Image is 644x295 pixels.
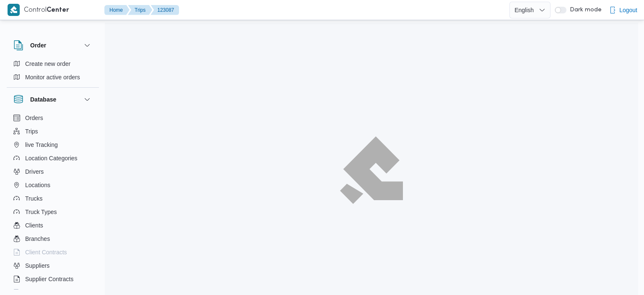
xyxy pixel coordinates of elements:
button: Order [13,40,92,50]
button: Location Categories [10,151,96,165]
img: X8yXhbKr1z7QwAAAABJRU5ErkJggg== [8,4,20,16]
button: Trips [10,125,96,138]
span: Create new order [25,59,70,69]
span: Truck Types [25,207,57,217]
span: Dark mode [566,7,602,13]
span: Drivers [25,167,44,177]
button: Trips [128,5,152,15]
span: Clients [25,220,43,230]
span: Locations [25,180,50,190]
button: Clients [10,219,96,232]
h3: Order [30,40,46,50]
button: Create new order [10,57,96,70]
b: Center [47,7,69,13]
span: Logout [619,5,637,15]
button: Drivers [10,165,96,178]
span: Branches [25,234,50,244]
button: 123087 [151,5,179,15]
button: Supplier Contracts [10,272,96,286]
img: ILLA Logo [340,137,402,203]
button: Suppliers [10,259,96,272]
button: live Tracking [10,138,96,151]
button: Database [13,94,92,104]
button: Logout [606,2,641,18]
span: Monitor active orders [25,72,80,82]
span: live Tracking [25,140,58,150]
span: Trips [25,126,38,136]
span: Orders [25,113,43,123]
button: Branches [10,232,96,245]
span: Trucks [25,193,42,204]
h3: Database [30,94,56,104]
button: Trucks [10,192,96,205]
button: Monitor active orders [10,70,96,84]
button: Truck Types [10,205,96,219]
div: Order [7,57,99,87]
button: Orders [10,111,96,125]
button: Client Contracts [10,245,96,259]
button: Home [104,5,130,15]
span: Suppliers [25,261,49,271]
div: Database [7,111,99,293]
span: Supplier Contracts [25,274,73,284]
button: Locations [10,178,96,192]
span: Client Contracts [25,247,67,257]
span: Location Categories [25,153,78,163]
